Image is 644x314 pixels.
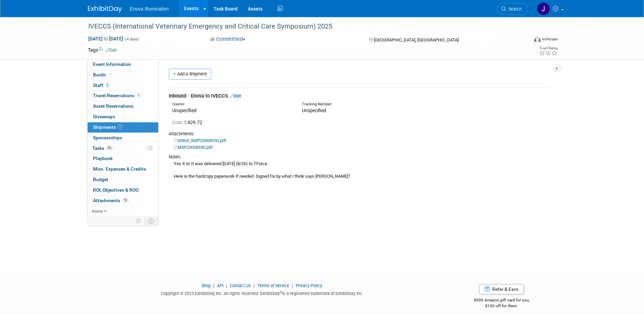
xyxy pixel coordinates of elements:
[172,102,292,107] div: Courier:
[202,283,210,288] a: Blog
[172,120,187,125] span: Cost: $
[109,73,112,76] i: Booth reservation complete
[93,166,146,172] span: Misc. Expenses & Credits
[252,283,256,288] span: |
[88,112,158,122] a: Giveaways
[88,154,158,164] a: Playbook
[88,36,124,42] span: [DATE] [DATE]
[93,198,129,203] span: Attachments
[93,103,133,109] span: Asset Reservations
[172,107,292,114] div: Unspecified
[230,283,251,288] a: Contact Us
[88,6,122,13] img: ExhibitDay
[488,35,558,46] div: Event Format
[88,164,158,174] a: Misc. Expenses & Credits
[280,291,282,294] sup: ®
[534,36,541,42] img: Format-Inperson.png
[88,206,158,216] a: more
[88,91,158,101] a: Travel Reservations1
[88,59,158,70] a: Event Information
[88,185,158,195] a: ROI, Objectives & ROO
[542,37,558,42] div: In-Person
[92,145,113,151] span: Tasks
[230,93,241,99] a: Edit
[174,145,213,150] a: MSP20008950.pdf
[88,196,158,206] a: Attachments10
[374,37,459,42] span: [GEOGRAPHIC_DATA], [GEOGRAPHIC_DATA]
[136,93,141,98] span: 1
[93,156,113,161] span: Playbook
[302,102,454,107] div: Tracking Number:
[224,283,229,288] span: |
[169,69,211,80] a: Add a Shipment
[88,101,158,111] a: Asset Reservations
[537,2,550,15] img: Janelle Tlusty
[208,36,248,43] button: Committed
[539,47,557,50] div: Event Rating
[92,208,103,214] span: more
[506,6,522,12] span: Search
[88,70,158,80] a: Booth
[125,37,139,41] span: (4 days)
[106,145,113,151] span: 0%
[211,283,216,288] span: |
[169,160,551,180] div: Yes it is! It was delivered [DATE] (8/26) to TForce. Here is the hardcopy paperwork if needed. Si...
[93,177,108,182] span: Budget
[144,216,158,225] td: Toggle Event Tabs
[479,284,524,294] a: Refer & Earn
[174,138,226,143] a: btxbol_MSP20008950.pdf
[447,293,556,309] div: $500 Amazon gift card for you,
[93,93,141,98] span: Travel Reservations
[290,283,295,288] span: |
[93,72,114,77] span: Booth
[172,120,205,125] span: 429.72
[93,135,122,140] span: Sponsorships
[217,283,223,288] a: API
[93,114,115,119] span: Giveaways
[169,131,551,137] div: Attachments:
[497,3,528,15] a: Search
[93,187,139,193] span: ROI, Objectives & ROO
[105,83,110,88] span: 2
[88,289,437,297] div: Copyright © 2025 ExhibitDay, Inc. All rights reserved. ExhibitDay is a registered trademark of Ex...
[88,133,158,143] a: Sponsorships
[86,20,518,33] div: IVECCS (International Veterinary Emergency and Critical Care Symposium) 2025
[296,283,322,288] a: Privacy Policy
[88,47,117,53] td: Tags
[130,6,169,12] span: Enova Illumination
[88,122,158,133] a: Shipments1
[169,92,551,100] div: Inbound - Enova to IVECCS
[103,36,109,41] span: to
[88,175,158,185] a: Budget
[122,198,129,203] span: 10
[302,108,326,113] span: Unspecified
[133,216,145,225] td: Personalize Event Tab Strip
[106,48,117,53] a: Edit
[93,83,110,88] span: Staff
[93,62,131,67] span: Event Information
[257,283,289,288] a: Terms of Service
[447,303,556,309] div: $150 off for them.
[117,124,123,129] span: 1
[169,154,551,160] div: Notes:
[93,124,123,130] span: Shipments
[88,143,158,154] a: Tasks0%
[88,81,158,91] a: Staff2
